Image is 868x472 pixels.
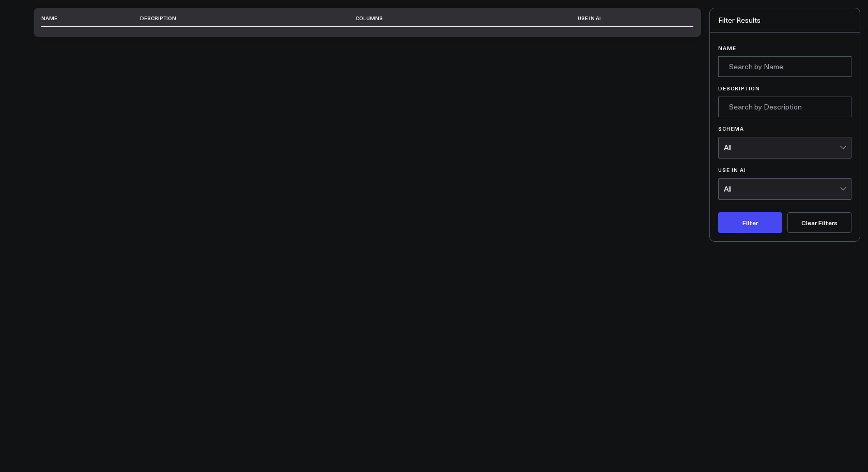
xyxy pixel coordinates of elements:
th: Use in AI [520,10,660,27]
div: Filter Results [710,8,860,33]
th: Name [41,10,140,27]
th: Description [140,10,355,27]
th: Columns [355,10,520,27]
input: Search by Name [718,56,851,77]
label: Description [718,85,851,91]
button: Filter [718,212,782,233]
input: Search by Description [718,97,851,117]
div: All [724,185,840,193]
label: Use in AI [718,167,851,173]
label: Name [718,45,851,51]
div: All [724,144,840,152]
button: Clear Filters [787,212,851,233]
label: Schema [718,125,851,132]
